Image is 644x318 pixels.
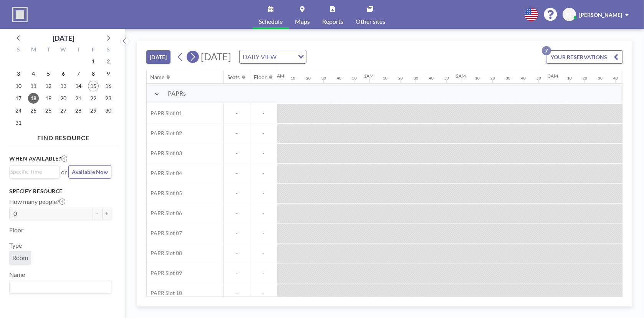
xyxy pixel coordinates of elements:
[224,210,250,217] span: -
[102,207,111,220] button: +
[9,198,65,205] label: How many people?
[56,45,71,55] div: W
[43,93,54,104] span: Tuesday, August 19, 2025
[321,76,326,81] div: 30
[352,76,357,81] div: 50
[490,76,495,81] div: 20
[10,166,59,177] div: Search for option
[73,105,84,116] span: Thursday, August 28, 2025
[10,282,107,292] input: Search for option
[61,168,67,176] span: or
[567,76,572,81] div: 10
[383,76,387,81] div: 10
[10,167,55,176] input: Search for option
[68,165,111,179] button: Available Now
[414,76,418,81] div: 30
[147,250,182,257] span: PAPR Slot 08
[306,76,311,81] div: 20
[147,230,182,237] span: PAPR Slot 07
[224,110,250,117] span: -
[224,190,250,197] span: -
[224,270,250,277] span: -
[254,74,267,81] div: Floor
[250,290,277,296] span: -
[548,73,558,79] div: 3AM
[147,170,182,177] span: PAPR Slot 04
[88,93,99,104] span: Friday, August 22, 2025
[356,18,385,25] span: Other sites
[103,93,114,104] span: Saturday, August 23, 2025
[28,68,39,79] span: Monday, August 4, 2025
[43,105,54,116] span: Tuesday, August 26, 2025
[58,81,69,91] span: Wednesday, August 13, 2025
[250,210,277,217] span: -
[250,170,277,177] span: -
[28,81,39,91] span: Monday, August 11, 2025
[224,130,250,137] span: -
[73,93,84,104] span: Thursday, August 21, 2025
[250,250,277,257] span: -
[147,130,182,137] span: PAPR Slot 02
[28,105,39,116] span: Monday, August 25, 2025
[12,7,28,22] img: organization-logo
[9,188,111,195] h3: Specify resource
[9,271,25,278] label: Name
[364,73,374,79] div: 1AM
[147,110,182,117] span: PAPR Slot 01
[147,190,182,197] span: PAPR Slot 05
[147,270,182,277] span: PAPR Slot 09
[9,226,23,234] label: Floor
[103,68,114,79] span: Saturday, August 9, 2025
[72,169,108,175] span: Available Now
[542,46,551,55] p: 7
[88,56,99,67] span: Friday, August 1, 2025
[9,131,118,142] h4: FIND RESOURCE
[103,56,114,67] span: Saturday, August 2, 2025
[88,81,99,91] span: Friday, August 15, 2025
[58,105,69,116] span: Wednesday, August 27, 2025
[250,190,277,197] span: -
[43,68,54,79] span: Tuesday, August 5, 2025
[579,12,622,18] span: [PERSON_NAME]
[250,230,277,237] span: -
[521,76,526,81] div: 40
[398,76,403,81] div: 20
[41,45,56,55] div: T
[613,76,618,81] div: 40
[456,73,466,79] div: 2AM
[201,51,231,62] span: [DATE]
[13,81,24,91] span: Sunday, August 10, 2025
[103,105,114,116] span: Saturday, August 30, 2025
[444,76,449,81] div: 50
[151,74,165,81] div: Name
[13,68,24,79] span: Sunday, August 3, 2025
[224,250,250,257] span: -
[28,93,39,104] span: Monday, August 18, 2025
[58,93,69,104] span: Wednesday, August 20, 2025
[272,73,284,79] div: 12AM
[13,118,24,128] span: Sunday, August 31, 2025
[566,11,573,18] span: YL
[337,76,341,81] div: 40
[43,81,54,91] span: Tuesday, August 12, 2025
[250,130,277,137] span: -
[58,68,69,79] span: Wednesday, August 6, 2025
[250,270,277,277] span: -
[101,45,116,55] div: S
[147,210,182,217] span: PAPR Slot 06
[11,45,26,55] div: S
[146,50,171,64] button: [DATE]
[168,89,186,97] span: PAPRs
[228,74,240,81] div: Seats
[224,230,250,237] span: -
[53,33,74,43] div: [DATE]
[322,18,343,25] span: Reports
[73,68,84,79] span: Thursday, August 7, 2025
[9,242,22,249] label: Type
[13,105,24,116] span: Sunday, August 24, 2025
[147,290,182,296] span: PAPR Slot 10
[250,110,277,117] span: -
[224,150,250,157] span: -
[583,76,587,81] div: 20
[295,18,310,25] span: Maps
